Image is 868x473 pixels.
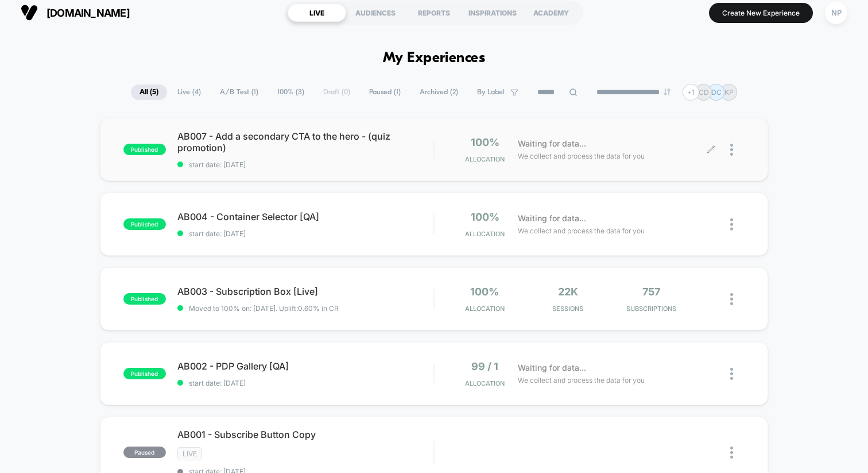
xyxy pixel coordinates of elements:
span: We collect and process the data for you [518,225,645,236]
img: close [730,368,733,380]
span: 100% [471,136,499,148]
span: AB001 - Subscribe Button Copy [177,429,433,440]
span: published [123,368,166,379]
span: LIVE [177,447,202,460]
img: close [730,293,733,305]
span: All ( 5 ) [131,84,167,100]
span: [DOMAIN_NAME] [46,7,130,19]
h1: My Experiences [383,50,486,67]
img: end [664,89,671,95]
img: close [730,447,733,459]
span: Allocation [465,230,505,238]
span: Waiting for data... [518,137,586,150]
span: paused [123,447,166,458]
span: We collect and process the data for you [518,151,645,161]
span: AB004 - Container Selector [QA] [177,211,433,222]
div: NP [825,2,847,24]
div: ACADEMY [522,3,580,22]
span: AB007 - Add a secondary CTA to the hero - (quiz promotion) [177,130,433,153]
p: CD [699,88,709,97]
span: Paused ( 1 ) [361,84,409,100]
button: NP [821,1,851,25]
span: SUBSCRIPTIONS [613,305,690,313]
div: LIVE [288,3,346,22]
span: A/B Test ( 1 ) [211,84,267,100]
span: 22k [558,286,578,298]
div: INSPIRATIONS [463,3,522,22]
span: Sessions [529,305,607,313]
span: By Label [477,88,505,97]
p: KP [724,88,734,97]
div: + 1 [683,84,699,101]
span: Waiting for data... [518,212,586,225]
span: start date: [DATE] [177,229,433,238]
span: Moved to 100% on: [DATE] . Uplift: 0.60% in CR [189,304,339,313]
span: start date: [DATE] [177,160,433,169]
span: 100% [471,211,499,223]
span: 100% [470,286,499,298]
span: 99 / 1 [471,360,498,372]
span: AB002 - PDP Gallery [QA] [177,360,433,372]
button: [DOMAIN_NAME] [17,3,133,22]
span: Allocation [465,379,505,387]
span: Waiting for data... [518,362,586,374]
div: AUDIENCES [346,3,405,22]
span: We collect and process the data for you [518,375,645,386]
p: DC [711,88,722,97]
img: Visually logo [21,4,38,21]
span: start date: [DATE] [177,379,433,387]
button: Create New Experience [709,3,813,23]
div: REPORTS [405,3,463,22]
span: Allocation [465,155,505,163]
span: Archived ( 2 ) [411,84,467,100]
span: 100% ( 3 ) [269,84,313,100]
span: published [123,218,166,230]
img: close [730,144,733,156]
span: Allocation [465,305,505,313]
span: published [123,293,166,305]
span: 757 [642,286,660,298]
span: Live ( 4 ) [169,84,210,100]
span: AB003 - Subscription Box [Live] [177,286,433,297]
span: published [123,144,166,155]
img: close [730,218,733,230]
